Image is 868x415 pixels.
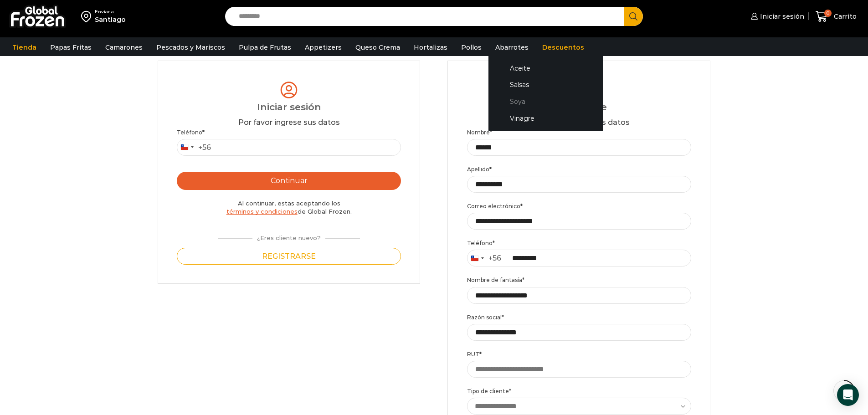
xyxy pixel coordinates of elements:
a: Pescados y Mariscos [152,39,230,56]
img: address-field-icon.svg [81,9,95,24]
div: Open Intercom Messenger [837,384,859,406]
label: RUT [467,350,691,359]
div: Santiago [95,15,126,24]
a: Soya [498,93,594,110]
label: Apellido [467,165,691,174]
a: Papas Fritas [46,39,96,56]
div: Registrarse [467,100,691,114]
a: Abarrotes [491,39,533,56]
a: Vinagre [498,110,594,127]
label: Nombre de fantasía [467,276,691,284]
label: Correo electrónico [467,202,691,210]
div: Por favor ingrese sus datos [177,118,401,128]
img: tabler-icon-user-circle.svg [278,80,299,100]
a: Queso Crema [351,39,405,56]
a: términos y condiciones [226,208,298,215]
a: Iniciar sesión [749,7,804,26]
label: Razón social [467,313,691,322]
a: Pollos [457,39,486,56]
label: Nombre [467,128,691,137]
a: Camarones [101,39,147,56]
div: ¿Eres cliente nuevo? [213,231,365,242]
span: Carrito [832,12,857,21]
label: Tipo de cliente [467,387,691,395]
a: Aceite [498,60,594,77]
div: +56 [198,142,211,154]
a: 0 Carrito [813,6,859,27]
label: Teléfono [467,239,691,247]
div: Al continuar, estas aceptando los de Global Frozen. [177,199,401,216]
button: Selected country [467,250,501,266]
div: +56 [488,252,501,264]
button: Registrarse [177,248,401,265]
span: Iniciar sesión [758,12,804,21]
a: Tienda [8,39,41,56]
button: Selected country [177,139,211,155]
span: 0 [824,10,832,17]
a: Appetizers [300,39,346,56]
button: Continuar [177,172,401,190]
div: Enviar a [95,9,126,15]
label: Teléfono [177,128,401,137]
div: Por favor ingrese sus datos [467,118,691,128]
a: Pulpa de Frutas [234,39,296,56]
a: Hortalizas [409,39,452,56]
a: Salsas [498,77,594,93]
div: Iniciar sesión [177,100,401,114]
button: Search button [624,7,643,26]
a: Descuentos [538,39,589,56]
